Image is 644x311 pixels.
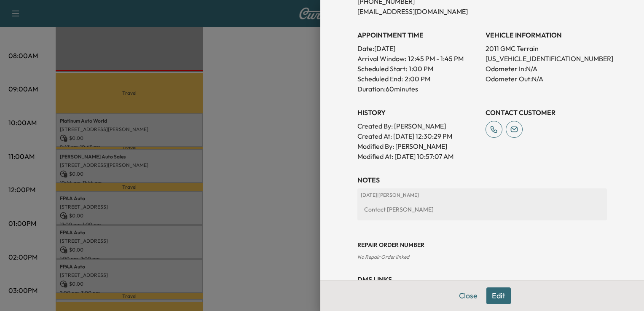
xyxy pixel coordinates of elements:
span: No Repair Order linked [357,254,409,260]
h3: History [357,107,479,118]
p: Duration: 60 minutes [357,84,479,94]
p: Date: [DATE] [357,43,479,54]
button: Edit [486,287,511,304]
h3: CONTACT CUSTOMER [486,107,607,118]
p: Arrival Window: [357,54,479,64]
h3: Repair Order number [357,241,607,249]
p: 1:00 PM [409,64,433,74]
p: [DATE] | [PERSON_NAME] [361,192,604,198]
p: Odometer Out: N/A [486,74,607,84]
p: Modified By : [PERSON_NAME] [357,141,479,151]
p: [US_VEHICLE_IDENTIFICATION_NUMBER] [486,54,607,64]
h3: VEHICLE INFORMATION [486,30,607,40]
span: 12:45 PM - 1:45 PM [408,54,464,64]
h3: DMS Links [357,274,607,284]
p: Created At : [DATE] 12:30:29 PM [357,131,479,141]
p: Modified At : [DATE] 10:57:07 AM [357,151,479,161]
p: Odometer In: N/A [486,64,607,74]
div: Contact [PERSON_NAME] [361,202,604,217]
button: Close [453,287,483,304]
h3: APPOINTMENT TIME [357,30,479,40]
p: Scheduled End: [357,74,403,84]
p: 2011 GMC Terrain [486,43,607,54]
p: [EMAIL_ADDRESS][DOMAIN_NAME] [357,6,479,16]
p: 2:00 PM [405,74,430,84]
p: Scheduled Start: [357,64,407,74]
p: Created By : [PERSON_NAME] [357,121,479,131]
h3: NOTES [357,175,607,185]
